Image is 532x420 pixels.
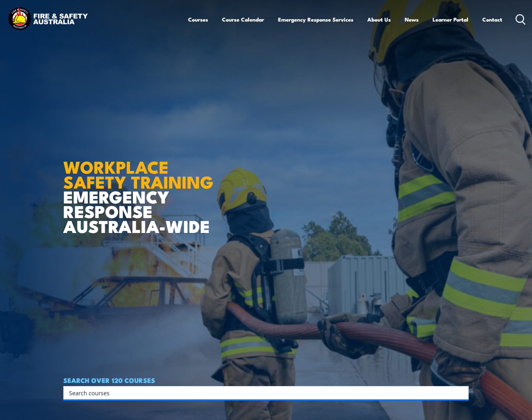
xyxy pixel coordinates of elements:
[367,11,391,28] a: About Us
[188,11,208,28] a: Courses
[482,11,502,28] a: Contact
[458,388,466,397] button: Search magnifier button
[63,143,218,233] h1: EMERGENCY RESPONSE AUSTRALIA-WIDE
[63,153,213,194] strong: WORKPLACE SAFETY TRAINING
[405,11,419,28] a: News
[69,388,455,397] input: Search input
[433,11,468,28] a: Learner Portal
[222,11,264,28] a: Course Calendar
[63,377,469,384] h4: SEARCH OVER 120 COURSES
[278,11,353,28] a: Emergency Response Services
[70,388,456,397] form: Search form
